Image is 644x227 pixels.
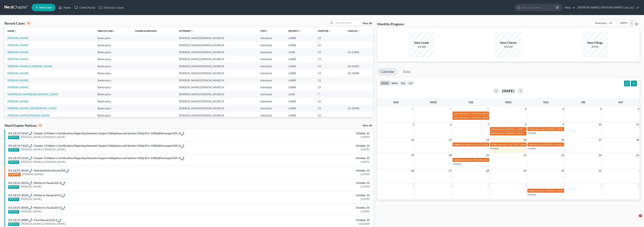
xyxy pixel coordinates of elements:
span: 23 [561,153,564,158]
td: 13 [315,70,345,77]
a: St [PERSON_NAME][GEOGRAPHIC_DATA] [8,93,58,96]
span: 2 [639,214,642,217]
i: unfold_more [357,30,360,32]
div: 1:02PM [252,160,369,164]
a: +2 more [490,147,498,150]
div: Call: 13) 21-30142 [12,206,32,210]
div: October, 15 [252,206,369,210]
i: unfold_more [299,30,301,32]
a: [PERSON_NAME] [21,185,42,189]
td: LAWB [285,77,315,84]
a: (Ch13) 19-31521- Chapter 13 Debtor's Certifications Regarding Domestic Support Obligations and Se... [8,144,181,147]
span: 9:30a [454,143,459,146]
td: Individual [257,112,285,119]
span: 1 [637,168,639,173]
a: (Ch13) 19-31521- Chapter 13 Debtor's Certifications Regarding Domestic Support Obligations and Se... [8,156,181,160]
a: View All [363,22,372,25]
td: 13 [315,42,345,49]
a: [PERSON_NAME] & [PERSON_NAME] [8,65,52,68]
span: 22 [523,153,527,158]
span: Sat [618,101,623,104]
i: unfold_more [14,30,17,32]
div: Call: 13) 21-30142 [61,206,65,210]
td: Bankruptcy [95,105,132,112]
td: 13 [315,112,345,119]
i: unfold_more [113,30,115,32]
img: hfpfyWBK5wQHBAGPgDf9c6qAYOxxMAAAAASUVORK5CYII= [62,182,65,185]
span: 28 [411,107,414,111]
div: 1:01PM [252,210,369,213]
a: View All [363,124,372,127]
a: (Ch13) 21-30142- Motion to Vacate [63-3] [8,181,61,184]
div: Call: 13) 19-31521 [12,144,32,148]
td: 13 [315,77,345,84]
div: Call: 13) 21-30142 [12,181,32,185]
span: 5 [525,184,527,188]
td: Individual [257,49,285,56]
td: [PERSON_NAME] [PERSON_NAME] III [176,63,257,70]
div: Call: 13) 19-31521 [181,131,184,135]
a: Help [563,4,575,11]
a: [PERSON_NAME] [21,197,42,201]
span: 2 [562,107,564,111]
td: [PERSON_NAME] [PERSON_NAME] III [176,42,257,49]
img: hfpfyWBK5wQHBAGPgDf9c6qAYOxxMAAAAASUVORK5CYII= [181,132,184,135]
a: Districtunfold_more [288,29,301,32]
div: NOTICE [8,198,19,201]
iframe: Intercom live chat [631,214,640,223]
span: 4 [487,184,489,188]
td: Individual [257,98,285,105]
div: NOTICE [8,185,19,189]
span: Hearing for [US_STATE] Safety Association of Timbermen - Self I [460,143,522,146]
span: 20 [448,153,452,158]
a: Directory Cases [97,4,126,11]
a: [PERSON_NAME] & [PERSON_NAME] [21,160,65,164]
td: Bankruptcy [95,112,132,119]
div: October, 15 [252,144,369,148]
td: [PERSON_NAME] [PERSON_NAME] III [176,84,257,91]
span: Hearing for [PERSON_NAME] [533,143,562,146]
span: 10a [529,143,532,146]
td: LAWB [285,35,315,41]
span: 4 [637,107,639,111]
img: hfpfyWBK5wQHBAGPgDf9c6qAYOxxMAAAAASUVORK5CYII= [181,144,184,148]
div: 53/180 [408,45,435,49]
div: Call: 13) 21-30142 [12,193,32,197]
td: LAWB [285,70,315,77]
a: +3 more [528,193,536,196]
div: 10:02AM [252,222,369,226]
a: Typeunfold_more [260,29,268,32]
button: list [407,81,414,86]
td: LAWB [285,84,315,91]
div: 1:01PM [252,172,369,176]
a: Attorneyunfold_more [179,29,193,32]
a: [PERSON_NAME] [8,51,28,54]
span: Hearing for [PERSON_NAME] [535,128,564,130]
td: Bankruptcy [95,91,132,98]
img: hfpfyWBK5wQHBAGPgDf9c6qAYOxxMAAAAASUVORK5CYII= [29,132,32,135]
button: month [380,81,390,86]
td: LAWB [285,105,315,112]
img: hfpfyWBK5wQHBAGPgDf9c6qAYOxxMAAAAASUVORK5CYII= [29,206,32,209]
span: 25 [636,153,639,158]
a: +3 more [453,162,461,165]
td: Individual [257,35,285,41]
td: Bankruptcy [95,49,132,56]
div: October, 15 [252,156,369,160]
h3: Monthly Progress [377,22,404,26]
div: NOTICE [8,161,19,164]
span: 17 [598,138,602,142]
td: 24-50363 [345,63,373,70]
input: Search by name... [522,4,556,11]
td: LAEB [285,91,315,98]
div: October, 15 [252,193,369,197]
span: Filed Date for [PERSON_NAME] [458,112,489,115]
div: NextChapter Notices [5,123,42,128]
span: 15 [523,138,527,142]
a: [PERSON_NAME] [8,36,28,40]
span: 31 [598,168,602,173]
input: Search by name... [335,20,361,25]
div: Call: 13) 21-30142 [12,169,32,172]
span: 16 [561,138,564,142]
span: 30 [561,168,564,173]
